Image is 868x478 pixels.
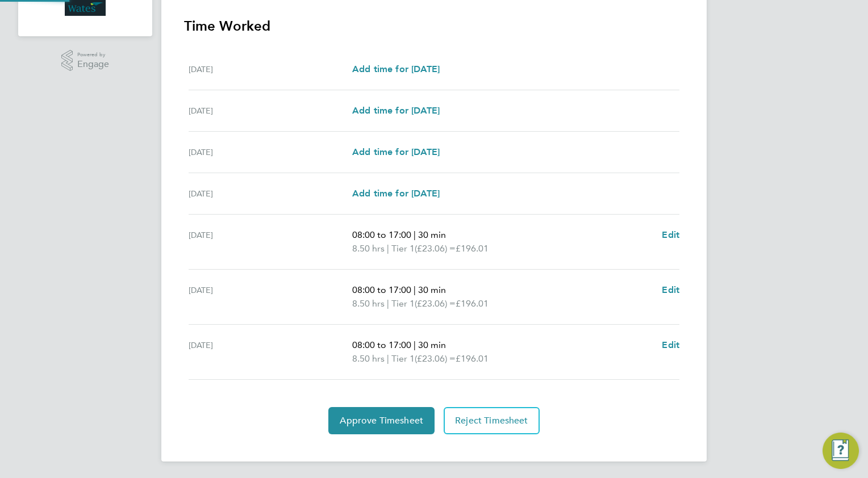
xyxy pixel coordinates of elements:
[352,62,440,76] a: Add time for [DATE]
[352,145,440,159] a: Add time for [DATE]
[391,297,415,311] span: Tier 1
[352,298,385,309] span: 8.50 hrs
[77,50,109,60] span: Powered by
[387,353,389,364] span: |
[189,62,352,76] div: [DATE]
[418,284,446,295] span: 30 min
[391,352,415,366] span: Tier 1
[352,339,411,350] span: 08:00 to 17:00
[77,60,109,69] span: Engage
[662,229,679,240] span: Edit
[662,284,679,295] span: Edit
[352,188,440,199] span: Add time for [DATE]
[352,105,440,116] span: Add time for [DATE]
[352,243,385,254] span: 8.50 hrs
[444,407,540,434] button: Reject Timesheet
[662,338,679,352] a: Edit
[456,298,489,309] span: £196.01
[456,353,489,364] span: £196.01
[387,243,389,254] span: |
[340,415,423,426] span: Approve Timesheet
[823,433,859,469] button: Engage Resource Center
[415,353,456,364] span: (£23.06) =
[418,339,446,350] span: 30 min
[662,283,679,297] a: Edit
[352,284,411,295] span: 08:00 to 17:00
[352,64,440,74] span: Add time for [DATE]
[189,338,352,366] div: [DATE]
[415,298,456,309] span: (£23.06) =
[189,228,352,255] div: [DATE]
[352,146,440,157] span: Add time for [DATE]
[352,187,440,200] a: Add time for [DATE]
[456,243,489,254] span: £196.01
[189,145,352,159] div: [DATE]
[352,104,440,118] a: Add time for [DATE]
[352,229,411,240] span: 08:00 to 17:00
[387,298,389,309] span: |
[189,104,352,118] div: [DATE]
[391,242,415,255] span: Tier 1
[662,339,679,350] span: Edit
[455,415,528,426] span: Reject Timesheet
[352,353,385,364] span: 8.50 hrs
[662,228,679,242] a: Edit
[328,407,435,434] button: Approve Timesheet
[184,17,684,35] h3: Time Worked
[414,229,416,240] span: |
[189,187,352,200] div: [DATE]
[418,229,446,240] span: 30 min
[189,283,352,311] div: [DATE]
[61,50,110,72] a: Powered byEngage
[414,339,416,350] span: |
[415,243,456,254] span: (£23.06) =
[414,284,416,295] span: |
